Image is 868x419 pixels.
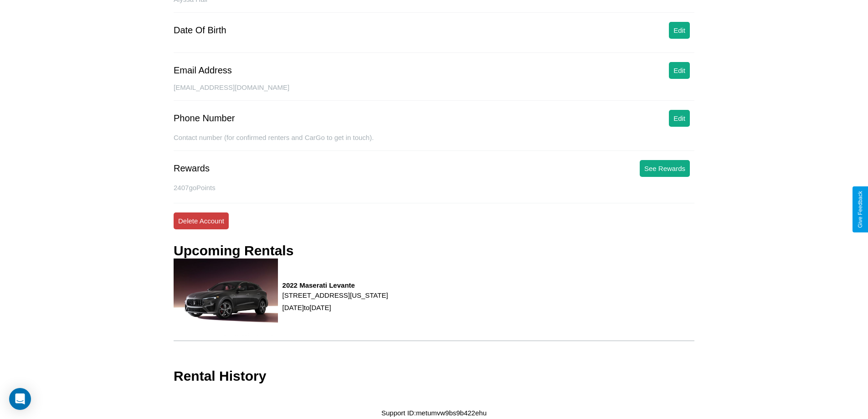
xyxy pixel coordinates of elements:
[9,388,31,410] div: Open Intercom Messenger
[174,163,210,174] div: Rewards
[174,243,293,259] h3: Upcoming Rentals
[857,191,863,228] div: Give Feedback
[174,25,226,36] div: Date Of Birth
[174,368,266,384] h3: Rental History
[640,160,690,177] button: See Rewards
[174,113,235,124] div: Phone Number
[174,65,232,76] div: Email Address
[282,301,388,314] p: [DATE] to [DATE]
[282,281,388,289] h3: 2022 Maserati Levante
[174,181,694,194] p: 2407 goPoints
[381,407,487,419] p: Support ID: metumvw9bs9b422ehu
[174,212,229,229] button: Delete Account
[174,134,694,151] div: Contact number (for confirmed renters and CarGo to get in touch).
[669,22,690,39] button: Edit
[669,62,690,79] button: Edit
[282,289,388,301] p: [STREET_ADDRESS][US_STATE]
[174,259,278,336] img: rental
[669,110,690,127] button: Edit
[174,83,694,101] div: [EMAIL_ADDRESS][DOMAIN_NAME]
